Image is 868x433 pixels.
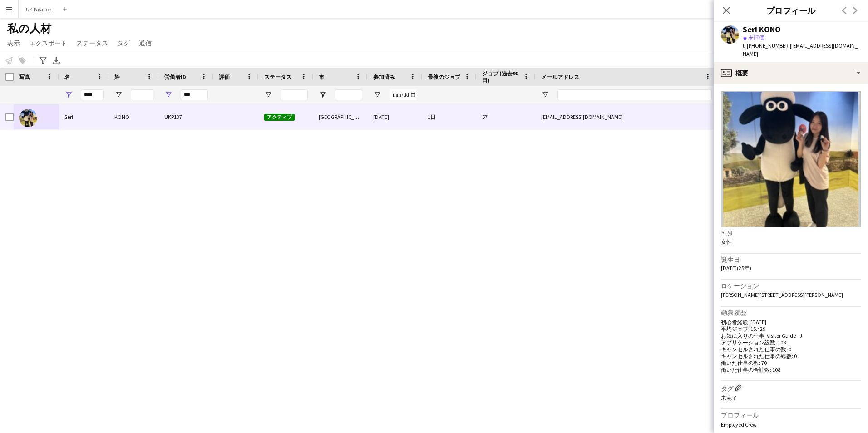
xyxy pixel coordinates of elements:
[281,89,308,100] input: ステータス フィルター入力
[114,91,123,99] button: フィルターメニューを開く
[117,39,130,47] span: タグ
[81,89,104,100] input: 名 フィルター入力
[135,37,155,49] a: 通信
[51,55,62,66] app-action-btn: XLSXをエクスポート
[164,91,173,99] button: フィルターメニューを開く
[113,37,133,49] a: タグ
[139,39,152,47] span: 通信
[7,22,51,35] span: 私の人材
[368,104,422,129] div: [DATE]
[721,332,861,339] p: お気に入りの仕事: Visitor Guide - J
[422,104,477,129] div: 1日
[743,25,781,34] div: Seri KONO
[114,74,120,80] span: 姓
[721,282,861,290] h3: ロケーション
[714,62,868,84] div: 概要
[64,91,73,99] button: フィルターメニューを開く
[748,34,764,41] span: 未評価
[743,42,858,57] span: | [EMAIL_ADDRESS][DOMAIN_NAME]
[428,74,460,80] span: 最後のジョブ
[721,353,861,359] p: キャンセルされた仕事の総数: 0
[38,55,49,66] app-action-btn: 高度なフィルター
[721,265,751,271] span: [DATE] (25年)
[64,74,70,80] span: 名
[373,74,395,80] span: 参加済み
[29,39,67,47] span: エクスポート
[373,91,381,99] button: フィルターメニューを開く
[7,39,20,47] span: 表示
[219,74,230,80] span: 評価
[721,325,861,332] p: 平均ジョブ: 15.429
[721,256,861,264] h3: 誕生日
[313,104,368,129] div: [GEOGRAPHIC_DATA]
[721,91,861,227] img: クルーのアバターまたは写真
[721,346,861,353] p: キャンセルされた仕事の数: 0
[536,104,717,129] div: [EMAIL_ADDRESS][DOMAIN_NAME]
[721,366,861,373] p: 働いた仕事の合計数: 108
[721,339,861,346] p: アプリケーション総数: 108
[73,37,112,49] a: ステータス
[264,91,272,99] button: フィルターメニューを開く
[721,383,861,393] h3: タグ
[541,91,549,99] button: フィルターメニューを開く
[164,74,186,80] span: 労働者ID
[557,89,712,100] input: メールアドレス フィルター入力
[721,421,861,428] p: Employed Crew
[721,319,861,325] p: 初心者経験: [DATE]
[714,5,868,16] h3: プロフィール
[4,37,24,49] a: 表示
[159,104,213,129] div: UKP137
[743,42,790,49] span: t. [PHONE_NUMBER]
[721,238,732,245] span: 女性
[131,89,153,100] input: 姓 フィルター入力
[19,74,30,80] span: 写真
[19,109,37,127] img: Seri KONO
[390,89,417,100] input: 参加済み フィルター入力
[477,104,536,129] div: 57
[25,37,71,49] a: エクスポート
[721,291,843,298] span: [PERSON_NAME][STREET_ADDRESS][PERSON_NAME]
[319,91,327,99] button: フィルターメニューを開く
[76,39,108,47] span: ステータス
[181,89,208,100] input: 労働者ID フィルター入力
[319,74,324,80] span: 市
[721,411,861,419] h3: プロフィール
[721,359,861,366] p: 働いた仕事の数: 70
[482,70,519,84] span: ジョブ (過去90日)
[721,229,861,237] h3: 性別
[721,394,861,401] p: 未完了
[335,89,362,100] input: 市 フィルター入力
[541,74,579,80] span: メールアドレス
[59,104,109,129] div: Seri
[19,0,59,18] button: UK Pavilion
[264,114,295,121] span: アクティブ
[721,309,861,317] h3: 勤務履歴
[109,104,159,129] div: KONO
[264,74,291,80] span: ステータス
